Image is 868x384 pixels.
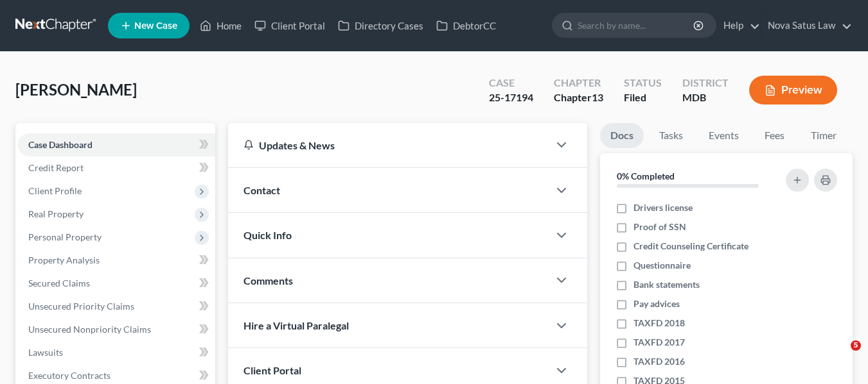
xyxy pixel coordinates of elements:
[633,297,680,310] span: Pay advices
[592,91,603,103] span: 13
[15,80,137,99] span: [PERSON_NAME]
[244,274,293,287] span: Comments
[851,340,861,351] span: 5
[633,355,685,368] span: TAXFD 2016
[633,278,700,291] span: Bank statements
[633,317,685,330] span: TAXFD 2018
[28,301,134,312] span: Unsecured Priority Claims
[134,21,177,31] span: New Case
[28,231,102,242] span: Personal Property
[578,13,695,37] input: Search by name...
[801,123,847,148] a: Timer
[633,201,693,214] span: Drivers license
[18,272,215,295] a: Secured Claims
[28,185,82,196] span: Client Profile
[554,90,603,105] div: Chapter
[18,318,215,341] a: Unsecured Nonpriority Claims
[489,76,533,90] div: Case
[28,255,100,265] span: Property Analysis
[617,171,675,181] strong: 0% Completed
[244,364,301,376] span: Client Portal
[193,14,248,37] a: Home
[682,90,729,105] div: MDB
[244,319,349,331] span: Hire a Virtual Paralegal
[28,278,90,288] span: Secured Claims
[749,76,837,104] button: Preview
[18,341,215,364] a: Lawsuits
[248,14,332,37] a: Client Portal
[633,259,691,272] span: Questionnaire
[624,76,662,90] div: Status
[682,76,729,90] div: District
[28,324,151,335] span: Unsecured Nonpriority Claims
[633,240,748,253] span: Credit Counseling Certificate
[754,123,795,148] a: Fees
[698,123,749,148] a: Events
[489,90,533,105] div: 25-17194
[332,14,430,37] a: Directory Cases
[18,295,215,318] a: Unsecured Priority Claims
[554,76,603,90] div: Chapter
[430,14,502,37] a: DebtorCC
[717,14,760,37] a: Help
[244,229,292,241] span: Quick Info
[600,123,644,148] a: Docs
[18,133,215,156] a: Case Dashboard
[649,123,693,148] a: Tasks
[244,184,280,196] span: Contact
[633,221,686,233] span: Proof of SSN
[28,208,84,219] span: Real Property
[761,14,852,37] a: Nova Satus Law
[824,340,855,371] iframe: Intercom live chat
[28,347,63,358] span: Lawsuits
[624,90,662,105] div: Filed
[244,138,533,152] div: Updates & News
[18,156,215,179] a: Credit Report
[633,336,685,349] span: TAXFD 2017
[28,139,93,150] span: Case Dashboard
[28,162,84,173] span: Credit Report
[28,370,111,381] span: Executory Contracts
[18,249,215,272] a: Property Analysis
